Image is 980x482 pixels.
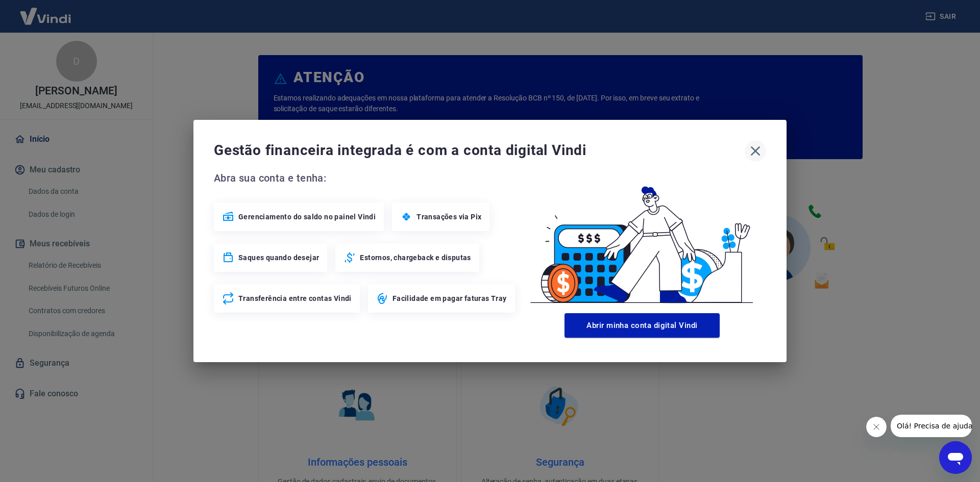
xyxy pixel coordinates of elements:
[6,7,86,15] span: Olá! Precisa de ajuda?
[360,252,471,263] span: Estornos, chargeback e disputas
[238,212,376,222] span: Gerenciamento do saldo no painel Vindi
[939,441,972,474] iframe: Botão para abrir a janela de mensagens
[518,170,766,309] img: Good Billing
[866,417,887,437] iframe: Fechar mensagem
[891,415,972,437] iframe: Mensagem da empresa
[416,212,481,222] span: Transações via Pix
[238,252,319,263] span: Saques quando desejar
[393,293,507,303] span: Facilidade em pagar faturas Tray
[565,313,720,338] button: Abrir minha conta digital Vindi
[238,293,352,303] span: Transferência entre contas Vindi
[214,170,518,186] span: Abra sua conta e tenha:
[214,140,745,161] span: Gestão financeira integrada é com a conta digital Vindi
